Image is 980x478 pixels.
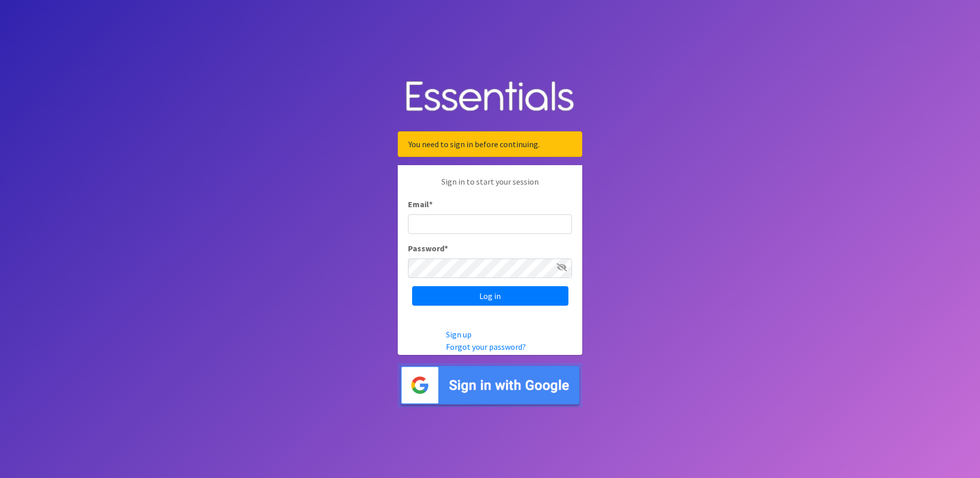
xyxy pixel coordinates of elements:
div: You need to sign in before continuing. [398,131,582,157]
a: Sign up [446,329,472,340]
abbr: required [429,199,433,209]
img: Human Essentials [398,71,582,124]
abbr: required [444,243,448,253]
img: Sign in with Google [398,363,582,408]
label: Password [408,242,448,254]
a: Forgot your password? [446,342,526,352]
p: Sign in to start your session [408,175,572,198]
input: Log in [412,286,568,306]
label: Email [408,198,433,210]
